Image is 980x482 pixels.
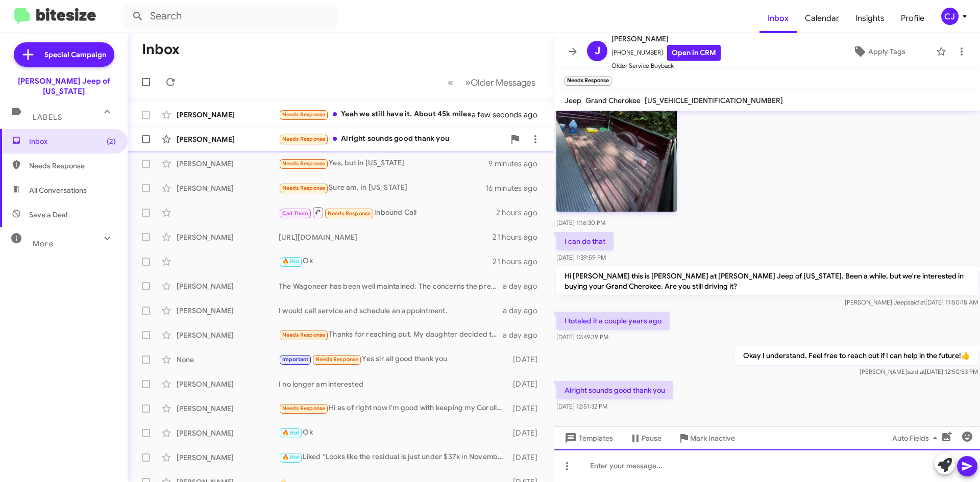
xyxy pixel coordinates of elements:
div: [PERSON_NAME] [177,159,279,169]
span: « [448,76,453,89]
input: Search [124,4,338,29]
span: Save a Deal [29,210,67,220]
span: [DATE] 1:39:59 PM [556,253,606,261]
span: [PHONE_NUMBER] [611,45,721,61]
span: J [595,43,600,59]
div: Yeah we still have it. About 45k miles [279,109,484,120]
div: [DATE] [508,428,546,438]
div: None [177,354,279,365]
div: [PERSON_NAME] [177,379,279,389]
div: [PERSON_NAME] [177,134,279,144]
span: Needs Response [328,210,371,217]
p: Okay I understand. Feel free to reach out if I can help in the future!👍 [735,346,978,365]
div: [PERSON_NAME] [177,232,279,242]
span: [PERSON_NAME] Jeep [DATE] 11:50:18 AM [845,298,978,306]
a: Profile [893,4,933,33]
nav: Page navigation example [442,72,542,93]
span: Templates [562,429,613,447]
span: [DATE] 1:16:30 PM [556,219,605,226]
div: 2 hours ago [496,208,546,218]
div: The Wagoneer has been well maintained. The concerns the previous owner had were rectified and its... [279,281,503,291]
span: Needs Response [282,111,326,118]
span: Call Them [282,210,309,217]
div: [PERSON_NAME] [177,452,279,463]
span: Jeep [565,96,581,105]
a: Special Campaign [14,42,114,67]
div: 9 minutes ago [488,159,546,169]
span: Needs Response [282,185,326,191]
button: Apply Tags [826,42,931,61]
div: CJ [941,8,959,25]
div: a day ago [503,330,546,340]
span: Needs Response [315,356,359,363]
div: Liked “Looks like the residual is just under $37k in November. Will see what its worth then.” [279,451,508,463]
div: Yes sir all good thank you [279,353,508,365]
img: ME8943139ff6a71f885790589bbd314528 [556,51,677,212]
p: I can do that [556,232,614,250]
span: [DATE] 12:51:32 PM [556,402,607,410]
div: Yes, but in [US_STATE] [279,158,488,169]
span: » [465,76,471,89]
div: I no longer am interested [279,379,508,389]
div: Ok [279,427,508,439]
div: I would call service and schedule an appointment. [279,306,503,316]
div: [PERSON_NAME] [177,330,279,340]
span: (2) [107,136,116,146]
div: [URL][DOMAIN_NAME] [279,232,493,242]
span: All Conversations [29,185,87,195]
span: Needs Response [282,332,326,338]
span: Special Campaign [44,49,106,60]
span: Inbox [29,136,116,146]
span: Needs Response [29,161,116,171]
div: [PERSON_NAME] [177,403,279,414]
div: [PERSON_NAME] [177,281,279,291]
div: [DATE] [508,379,546,389]
button: CJ [933,8,969,25]
div: Thanks for reaching put. My daughter decided to go with a different vehicle [279,329,503,341]
div: Alright sounds good thank you [279,133,505,145]
span: More [33,239,54,248]
span: Mark Inactive [690,429,735,447]
span: Labels [33,113,62,122]
small: Needs Response [565,77,611,86]
span: [PERSON_NAME] [611,33,721,45]
button: Auto Fields [884,429,949,447]
p: Alright sounds good thank you [556,381,673,399]
span: said at [907,368,925,375]
div: [PERSON_NAME] [177,110,279,120]
span: Needs Response [282,136,326,142]
span: Important [282,356,309,363]
div: a day ago [503,281,546,291]
div: [PERSON_NAME] [177,183,279,193]
span: 🔥 Hot [282,454,300,461]
span: Older Messages [471,77,535,88]
div: [DATE] [508,354,546,365]
div: [DATE] [508,403,546,414]
span: Auto Fields [892,429,941,447]
a: Calendar [797,4,847,33]
span: 🔥 Hot [282,258,300,265]
div: a few seconds ago [484,110,546,120]
div: 21 hours ago [493,257,546,267]
button: Mark Inactive [670,429,743,447]
span: Grand Cherokee [585,96,641,105]
a: Insights [847,4,893,33]
span: Older Service Buyback [611,61,721,71]
div: Hi as of right now I'm good with keeping my Corolla, what if I know someone that wants to possibl... [279,402,508,414]
button: Templates [554,429,621,447]
a: Open in CRM [667,45,721,61]
span: [DATE] 12:49:19 PM [556,333,608,341]
div: Sure am. In [US_STATE] [279,182,485,194]
div: 16 minutes ago [485,183,546,193]
div: [PERSON_NAME] [177,428,279,438]
div: Inbound Call [279,206,496,219]
div: a day ago [503,306,546,316]
a: Inbox [759,4,797,33]
span: Pause [642,429,661,447]
span: [PERSON_NAME] [DATE] 12:50:53 PM [860,368,978,375]
p: I totaled it a couple years ago [556,312,670,330]
p: Hi [PERSON_NAME] this is [PERSON_NAME] at [PERSON_NAME] Jeep of [US_STATE]. Been a while, but we'... [556,267,978,295]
